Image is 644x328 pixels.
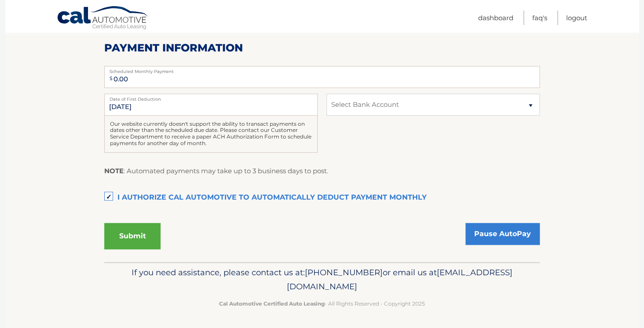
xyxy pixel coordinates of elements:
[104,165,328,177] p: : Automated payments may take up to 3 business days to post.
[57,6,149,31] a: Cal Automotive
[305,267,383,277] span: [PHONE_NUMBER]
[104,94,318,101] label: Date of First Deduction
[104,167,124,175] strong: NOTE
[104,94,318,116] input: Payment Date
[465,223,540,245] a: Pause AutoPay
[219,300,325,307] strong: Cal Automotive Certified Auto Leasing
[104,223,161,249] button: Submit
[104,189,540,207] label: I authorize cal automotive to automatically deduct payment monthly
[478,11,513,25] a: Dashboard
[566,11,587,25] a: Logout
[287,267,512,292] span: [EMAIL_ADDRESS][DOMAIN_NAME]
[104,66,540,73] label: Scheduled Monthly Payment
[110,299,534,308] p: - All Rights Reserved - Copyright 2025
[107,69,115,88] span: $
[110,266,534,294] p: If you need assistance, please contact us at: or email us at
[104,66,540,88] input: Payment Amount
[104,116,318,153] div: Our website currently doesn't support the ability to transact payments on dates other than the sc...
[532,11,547,25] a: FAQ's
[104,41,540,55] h2: Payment Information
